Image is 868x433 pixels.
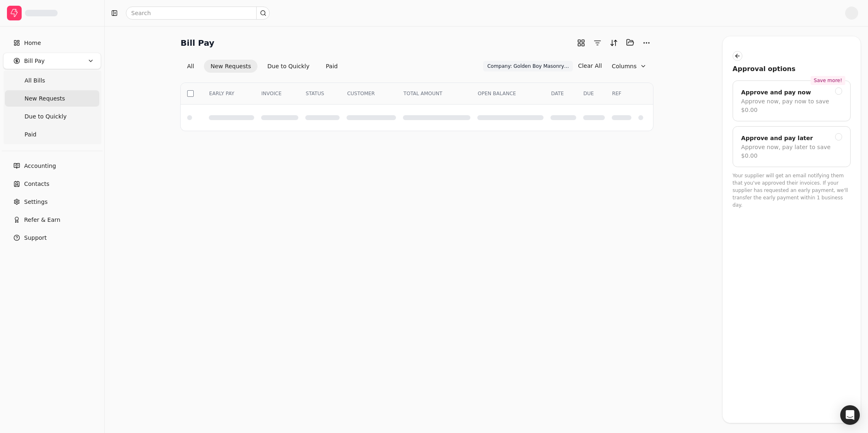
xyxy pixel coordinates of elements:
span: TOTAL AMOUNT [403,90,442,97]
span: REF [612,90,622,97]
button: Clear All [578,59,602,72]
span: Settings [24,198,47,206]
div: Save more! [810,76,845,85]
span: Bill Pay [24,57,45,65]
span: Contacts [24,180,49,188]
button: Refer & Earn [3,212,101,228]
button: Paid [319,60,344,73]
button: Batch (0) [624,36,637,49]
span: STATUS [306,90,324,97]
span: Refer & Earn [24,216,60,224]
span: DATE [551,90,564,97]
button: Due to Quickly [261,60,316,73]
span: CUSTOMER [347,90,375,97]
div: Approve now, pay now to save $0.00 [741,97,842,114]
div: Approval options [733,64,851,74]
button: Column visibility settings [605,60,653,73]
a: Settings [3,194,101,210]
button: Company: Golden Boy Masonry Ltd [483,61,573,71]
a: Home [3,35,101,51]
div: Approve and pay later [741,133,813,143]
button: Bill Pay [3,53,101,69]
a: Accounting [3,158,101,174]
div: Open Intercom Messenger [840,405,860,425]
a: Paid [5,126,99,143]
button: Sort [607,36,620,49]
a: Due to Quickly [5,108,99,125]
span: Paid [25,130,36,139]
span: All Bills [25,76,45,85]
input: Search [126,7,270,20]
button: New Requests [204,60,257,73]
div: Approve and pay now [741,87,811,97]
span: Accounting [24,162,56,170]
a: New Requests [5,90,99,107]
a: All Bills [5,72,99,89]
span: DUE [584,90,594,97]
span: Company: Golden Boy Masonry Ltd [487,62,569,70]
p: Your supplier will get an email notifying them that you've approved their invoices. If your suppl... [733,172,851,209]
span: New Requests [25,94,65,103]
span: EARLY PAY [209,90,234,97]
button: All [181,60,201,73]
a: Contacts [3,176,101,192]
span: Due to Quickly [25,112,67,121]
span: Home [24,39,41,47]
div: Approve now, pay later to save $0.00 [741,143,842,160]
span: Support [24,234,47,242]
button: Support [3,230,101,246]
span: OPEN BALANCE [478,90,516,97]
button: More [640,36,653,49]
h2: Bill Pay [181,36,215,49]
span: INVOICE [262,90,282,97]
div: Invoice filter options [181,60,345,73]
